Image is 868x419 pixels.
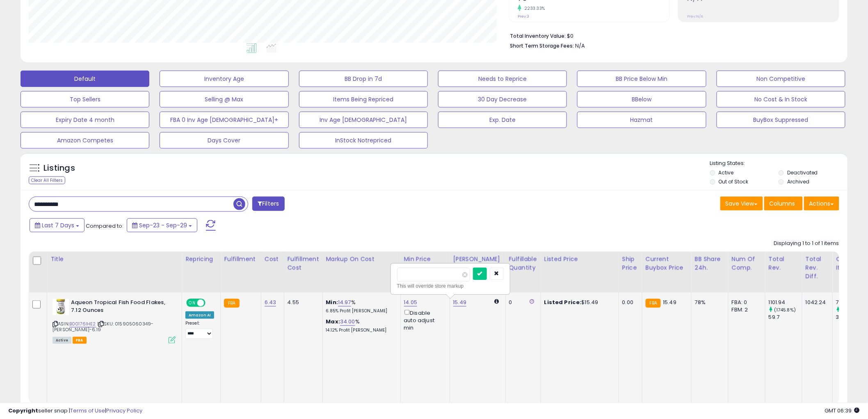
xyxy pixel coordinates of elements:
h5: Listings [43,163,75,174]
strong: Copyright [8,407,38,414]
small: Prev: 3 [518,14,529,19]
i: Calculated using Dynamic Max Price. [494,299,499,304]
div: 59.7 [769,314,802,321]
span: 15.49 [663,298,676,306]
div: Listed Price [544,255,615,263]
div: Cost [265,255,281,263]
button: BuyBox Suppressed [717,112,845,128]
div: FBA: 0 [732,299,759,306]
button: Save View [720,197,763,211]
li: $0 [510,30,833,40]
p: 6.85% Profit [PERSON_NAME] [326,308,394,314]
div: 4.55 [288,299,316,306]
label: Deactivated [787,169,818,176]
b: Min: [326,298,338,306]
button: Amazon Competes [21,132,149,149]
div: Current Buybox Price [646,255,688,272]
div: % [326,299,394,314]
div: Ordered Items [836,255,866,272]
div: Ship Price [622,255,639,272]
span: N/A [575,42,585,50]
div: Disable auto adjust min [404,308,443,332]
div: $15.49 [544,299,612,306]
b: Total Inventory Value: [510,32,566,39]
div: This will override store markup [397,282,504,290]
button: Selling @ Max [160,91,288,108]
b: Short Term Storage Fees: [510,42,574,49]
button: Inv Age [DEMOGRAPHIC_DATA] [299,112,428,128]
button: BB Drop in 7d [299,71,428,87]
button: Columns [764,197,803,211]
button: Sep-23 - Sep-29 [127,218,197,232]
button: BBelow [577,91,706,108]
small: 2233.33% [521,5,545,11]
span: Columns [770,199,795,208]
a: 34.00 [340,318,355,326]
button: Non Competitive [717,71,845,87]
span: Compared to: [86,222,123,230]
div: Total Rev. Diff. [806,255,829,281]
p: 14.12% Profit [PERSON_NAME] [326,327,394,333]
div: Clear All Filters [29,176,65,184]
span: Sep-23 - Sep-29 [139,221,187,229]
button: Default [21,71,149,87]
button: Days Cover [160,132,288,149]
span: OFF [204,300,217,307]
a: B00176IHE2 [69,321,96,327]
span: | SKU: 015905060349-[PERSON_NAME]-6.19 [53,321,153,333]
span: ON [187,300,197,307]
a: 6.43 [265,298,276,307]
div: 1042.24 [806,299,826,306]
small: (1745.8%) [774,307,796,313]
small: FBA [224,299,239,308]
div: Displaying 1 to 1 of 1 items [774,240,839,247]
span: All listings currently available for purchase on Amazon [53,337,71,344]
button: Expiry Date 4 month [21,112,149,128]
a: 14.97 [338,298,351,307]
div: seller snap | | [8,407,142,415]
button: Inventory Age [160,71,288,87]
div: 1101.94 [769,299,802,306]
a: Terms of Use [70,407,105,414]
button: Needs to Reprice [438,71,567,87]
button: Top Sellers [21,91,149,108]
button: BB Price Below Min [577,71,706,87]
div: BB Share 24h. [695,255,725,272]
div: Fulfillment Cost [288,255,319,272]
div: 78% [695,299,722,306]
span: Last 7 Days [42,221,74,229]
div: Markup on Cost [326,255,397,263]
div: Preset: [185,321,214,339]
div: Fulfillable Quantity [509,255,537,272]
small: FBA [646,299,661,308]
button: 30 Day Decrease [438,91,567,108]
div: Amazon AI [185,311,214,319]
b: Aqueon Tropical Fish Food Flakes, 7.12 Ounces [71,299,171,316]
div: Num of Comp. [732,255,762,272]
button: Exp. Date [438,112,567,128]
span: FBA [73,337,87,344]
a: 14.05 [404,298,418,307]
div: ASIN: [53,299,176,343]
img: 41ewmPcH0eL._SL40_.jpg [53,299,69,315]
div: [PERSON_NAME] [453,255,502,263]
button: Last 7 Days [30,218,85,232]
div: % [326,318,394,333]
div: Title [50,255,178,263]
p: Listing States: [710,160,847,167]
div: Repricing [185,255,217,263]
div: FBM: 2 [732,306,759,314]
div: Min Price [404,255,446,263]
button: Hazmat [577,112,706,128]
span: 2025-10-8 06:39 GMT [825,407,860,414]
div: Fulfillment [224,255,257,263]
a: 15.49 [453,298,467,307]
b: Listed Price: [544,298,582,306]
label: Archived [787,178,809,185]
b: Max: [326,318,340,325]
th: The percentage added to the cost of goods (COGS) that forms the calculator for Min & Max prices. [322,252,400,293]
button: No Cost & In Stock [717,91,845,108]
label: Active [719,169,734,176]
div: Total Rev. [769,255,799,272]
div: 0 [509,299,535,306]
